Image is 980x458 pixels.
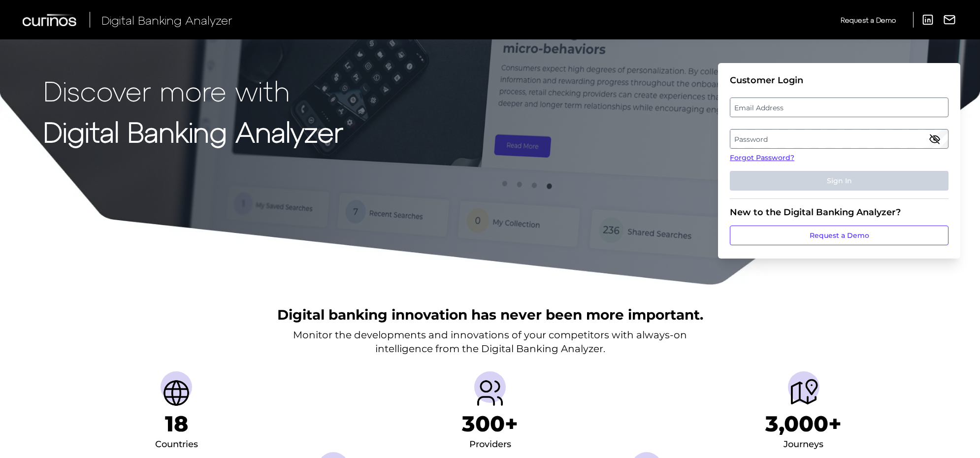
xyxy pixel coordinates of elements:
[784,437,823,453] div: Journeys
[730,75,948,86] div: Customer Login
[101,13,232,27] span: Digital Banking Analyzer
[462,411,518,437] h1: 300+
[730,98,947,116] label: Email Address
[469,437,511,453] div: Providers
[730,207,948,218] div: New to the Digital Banking Analyzer?
[43,115,343,148] strong: Digital Banking Analyzer
[788,377,819,409] img: Journeys
[730,171,948,191] button: Sign In
[730,130,947,148] label: Password
[155,437,198,453] div: Countries
[293,328,687,356] p: Monitor the developments and innovations of your competitors with always-on intelligence from the...
[43,75,343,106] p: Discover more with
[841,12,896,28] a: Request a Demo
[730,226,948,245] a: Request a Demo
[161,377,192,409] img: Countries
[474,377,506,409] img: Providers
[277,305,703,324] h2: Digital banking innovation has never been more important.
[765,411,842,437] h1: 3,000+
[730,153,948,163] a: Forgot Password?
[23,14,78,26] img: Curinos
[841,16,896,24] span: Request a Demo
[165,411,188,437] h1: 18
